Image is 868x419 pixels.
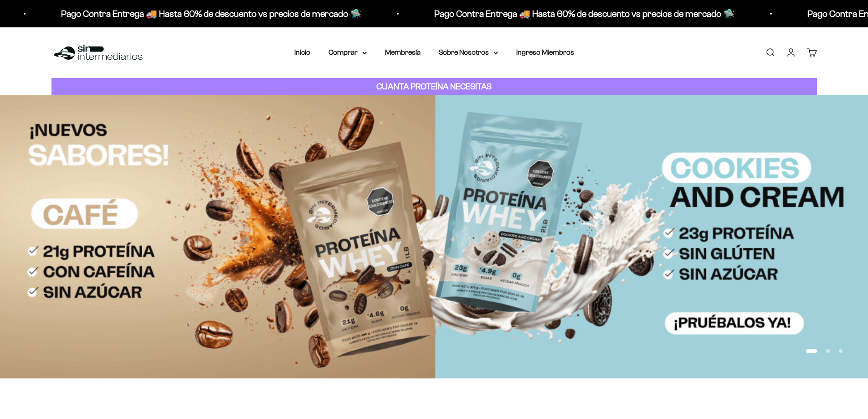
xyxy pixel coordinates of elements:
[516,48,574,56] a: Ingreso Miembros
[329,47,367,58] summary: Comprar
[294,48,310,56] a: Inicio
[24,6,324,21] p: Pago Contra Entrega 🚚 Hasta 60% de descuento vs precios de mercado 🛸
[376,82,492,91] strong: CUANTA PROTEÍNA NECESITAS
[439,47,498,58] summary: Sobre Nosotros
[385,48,421,56] a: Membresía
[397,6,697,21] p: Pago Contra Entrega 🚚 Hasta 60% de descuento vs precios de mercado 🛸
